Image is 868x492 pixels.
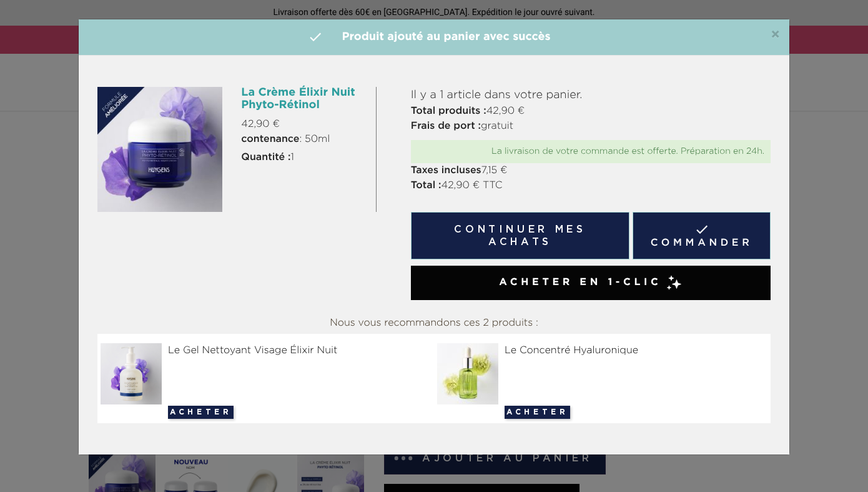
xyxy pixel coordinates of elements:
strong: Taxes incluses [411,166,481,176]
img: La Crème Élixir Nuit Phyto-Rétinol [97,87,222,212]
div: Nous vous recommandons ces 2 produits : [97,313,771,334]
div: La livraison de votre commande est offerte. Préparation en 24h. [417,146,764,157]
button: Acheter [168,406,234,419]
button: Close [771,28,780,43]
p: 42,90 € TTC [411,178,771,193]
p: Il y a 1 article dans votre panier. [411,87,771,104]
i:  [308,29,323,44]
img: Le Gel Nettoyant Visage Élixir Nuit [101,343,167,404]
span: : 50ml [241,132,330,147]
p: 7,15 € [411,163,771,178]
strong: Quantité : [241,153,290,163]
div: Le Gel Nettoyant Visage Élixir Nuit [101,343,431,358]
button: Acheter [505,406,570,419]
strong: Total produits : [411,106,486,116]
strong: Frais de port : [411,121,481,131]
p: gratuit [411,119,771,134]
a: Commander [633,212,771,259]
strong: contenance [241,134,299,144]
p: 42,90 € [241,117,366,132]
div: Le Concentré Hyaluronique [437,343,767,358]
img: Le Concentré Hyaluronique [437,343,503,404]
p: 42,90 € [411,104,771,119]
h4: Produit ajouté au panier avec succès [88,29,780,46]
strong: Total : [411,181,441,191]
h6: La Crème Élixir Nuit Phyto-Rétinol [241,87,366,112]
span: × [771,28,780,43]
p: 1 [241,150,366,165]
button: Continuer mes achats [411,212,629,259]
